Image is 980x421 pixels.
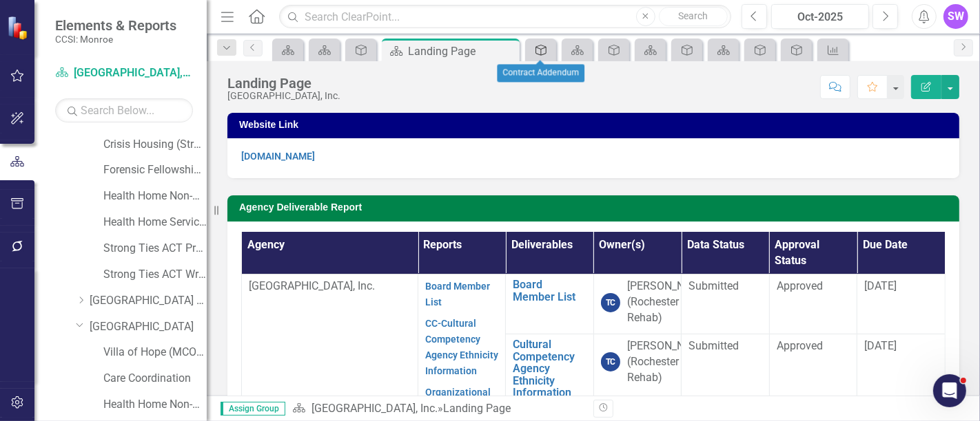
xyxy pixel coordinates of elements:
a: Forensic Fellowship Program [103,162,207,178]
span: Submitted [688,339,739,352]
h3: Website Link [239,120,952,130]
td: Double-Click to Edit [593,274,681,334]
span: Approved [777,279,823,292]
a: Board Member List [425,281,490,307]
a: Crisis Housing (Strong Ties Comm Support Beds) [103,137,207,153]
div: TC [601,293,620,312]
span: [DATE] [864,279,897,292]
img: ClearPoint Strategy [7,15,31,39]
a: Strong Ties ACT Program [103,241,207,257]
td: Double-Click to Edit Right Click for Context Menu [506,274,593,334]
a: Health Home Service Dollars [103,215,207,230]
div: TC [601,352,620,371]
a: Organizational Chart [425,387,491,413]
input: Search Below... [55,98,193,122]
a: [GEOGRAPHIC_DATA] [90,319,207,335]
div: Oct-2025 [776,9,864,25]
a: [GEOGRAPHIC_DATA], Inc. [55,65,193,81]
a: Villa of Hope (MCOMH Internal) [103,345,207,360]
iframe: Intercom live chat [933,374,966,407]
div: » [292,401,583,417]
td: Double-Click to Edit Right Click for Context Menu [506,334,593,404]
h3: Agency Deliverable Report [239,202,952,213]
div: Landing Page [408,43,516,60]
a: [DOMAIN_NAME] [241,151,315,162]
button: Oct-2025 [771,4,869,29]
div: [GEOGRAPHIC_DATA], Inc. [227,91,340,101]
a: Strong Ties ACT Wrap [103,267,207,283]
span: Submitted [688,279,739,292]
td: Double-Click to Edit [857,334,946,404]
span: Assign Group [221,402,285,415]
div: Landing Page [227,76,340,91]
button: SW [943,4,968,29]
td: Double-Click to Edit [769,274,857,334]
a: [GEOGRAPHIC_DATA] (RRH) [90,293,207,309]
div: [PERSON_NAME] (Rochester Rehab) [627,279,710,326]
a: Health Home Non-Medicaid Care Management [103,188,207,204]
td: Double-Click to Edit [769,334,857,404]
p: [GEOGRAPHIC_DATA], Inc. [249,279,411,294]
span: Elements & Reports [55,17,176,34]
span: Search [678,10,708,21]
span: Approved [777,339,823,352]
span: [DATE] [864,339,897,352]
a: CC-Cultural Competency Agency Ethnicity Information [425,318,498,376]
td: Double-Click to Edit [593,334,681,404]
td: Double-Click to Edit [682,334,769,404]
a: Cultural Competency Agency Ethnicity Information [513,338,586,399]
a: [GEOGRAPHIC_DATA], Inc. [312,402,438,415]
div: [PERSON_NAME] (Rochester Rehab) [627,338,710,386]
input: Search ClearPoint... [279,5,731,29]
button: Search [659,7,728,26]
td: Double-Click to Edit [682,274,769,334]
a: Board Member List [513,279,586,303]
div: Contract Addendum [497,65,584,83]
small: CCSI: Monroe [55,34,176,45]
a: Health Home Non-Medicaid Care Management [103,397,207,413]
a: Care Coordination [103,371,207,387]
td: Double-Click to Edit [857,274,946,334]
div: Landing Page [443,402,511,415]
